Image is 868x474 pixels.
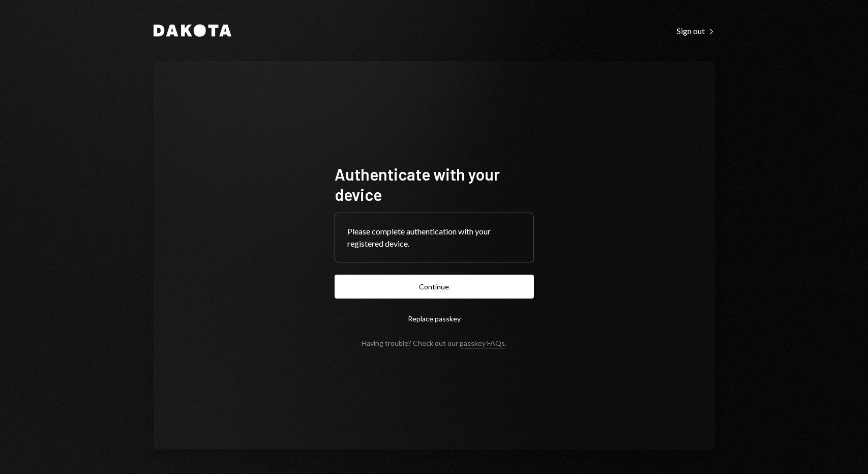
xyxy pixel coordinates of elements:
[335,164,534,204] h1: Authenticate with your device
[335,307,534,331] button: Replace passkey
[347,225,521,250] div: Please complete authentication with your registered device.
[362,339,506,347] div: Having trouble? Check out our .
[677,25,715,36] a: Sign out
[677,26,715,36] div: Sign out
[335,275,534,299] button: Continue
[460,339,505,348] a: passkey FAQs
